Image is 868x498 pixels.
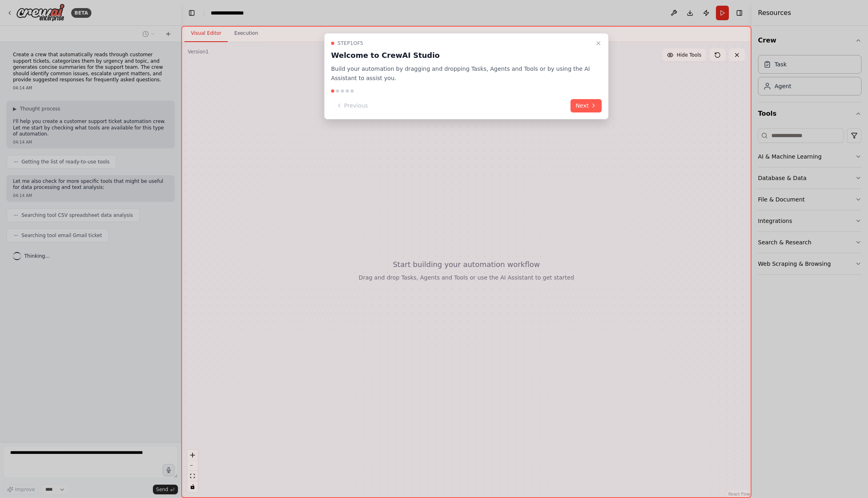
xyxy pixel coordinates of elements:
[331,64,592,83] p: Build your automation by dragging and dropping Tasks, Agents and Tools or by using the AI Assista...
[594,38,603,48] button: Close walkthrough
[331,99,373,112] button: Previous
[331,50,592,61] h3: Welcome to CrewAI Studio
[571,99,602,112] button: Next
[186,7,197,19] button: Hide left sidebar
[338,40,364,47] span: Step 1 of 5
